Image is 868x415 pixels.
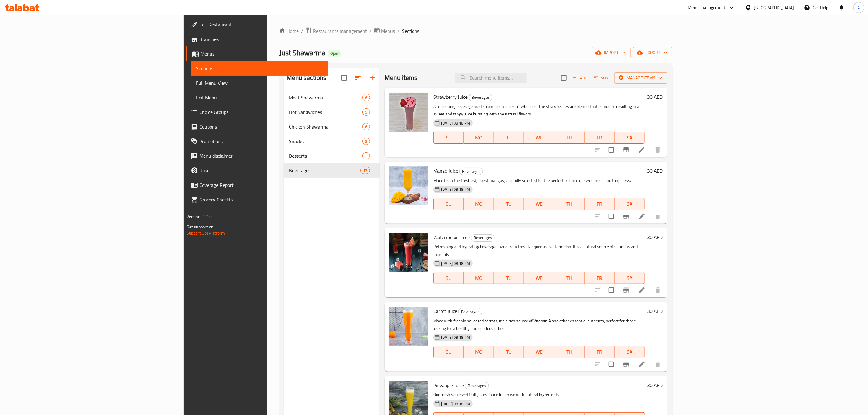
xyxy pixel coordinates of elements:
[594,74,610,81] span: Sort
[494,346,524,358] button: TU
[289,138,362,145] div: Snacks
[199,152,324,159] span: Menu disclaimer
[402,27,420,35] span: Sections
[754,4,794,11] div: [GEOGRAPHIC_DATA]
[436,274,461,283] span: SU
[279,27,672,35] nav: breadcrumb
[466,133,491,142] span: MO
[619,357,633,372] button: Branch-specific-item
[619,209,633,224] button: Branch-specific-item
[496,274,522,283] span: TU
[191,90,328,105] a: Edit Menu
[284,88,380,180] nav: Menu sections
[365,70,380,85] button: Add section
[433,177,645,184] p: Made from the freshest, ripest mangos, carefully selected for the perfect balance of sweetness an...
[590,73,614,83] span: Sort items
[363,95,370,101] span: 6
[289,123,362,130] div: Chicken Shawarma
[381,27,395,35] span: Menus
[289,94,362,101] div: Meat Shawarma
[557,133,582,142] span: TH
[615,346,645,358] button: SA
[647,381,663,389] h6: 30 AED
[524,132,554,144] button: WE
[289,108,362,116] span: Hot Sandwiches
[494,198,524,210] button: TU
[605,358,618,371] span: Select to update
[587,133,612,142] span: FR
[289,167,360,174] span: Beverages
[187,229,225,237] a: Support.OpsPlatform
[554,132,584,144] button: TH
[199,181,324,189] span: Coverage Report
[363,124,370,130] span: 6
[436,133,461,142] span: SU
[436,200,461,208] span: SU
[362,123,370,130] div: items
[464,346,494,358] button: MO
[638,146,646,153] a: Edit menu item
[585,198,615,210] button: FR
[362,94,370,101] div: items
[638,286,646,294] a: Edit menu item
[459,308,482,315] span: Beverages
[433,103,645,118] p: A refreshing beverage made from fresh, ripe strawberries. The strawberries are blended until smoo...
[187,213,201,221] span: Version:
[527,133,552,142] span: WE
[466,200,491,208] span: MO
[570,73,590,83] button: Add
[433,272,464,284] button: SU
[284,163,380,178] div: Beverages17
[465,382,489,389] span: Beverages
[647,166,663,175] h6: 30 AED
[570,73,590,83] span: Add item
[328,50,342,57] div: Open
[328,51,342,56] span: Open
[460,168,483,175] span: Beverages
[363,153,370,159] span: 2
[464,132,494,144] button: MO
[385,73,418,82] h2: Menu items
[389,307,428,346] img: Carrot Juice
[374,27,395,35] a: Menus
[362,152,370,159] div: items
[619,283,633,297] button: Branch-specific-item
[439,401,472,407] span: [DATE] 08:18 PM
[187,223,214,231] span: Get support on:
[433,346,464,358] button: SU
[433,391,645,399] p: Our fresh squeezed fruit juices made in-house with natural ingredients
[361,168,370,173] span: 17
[439,187,472,192] span: [DATE] 08:18 PM
[633,47,672,58] button: export
[587,348,612,356] span: FR
[284,134,380,149] div: Snacks9
[494,132,524,144] button: TU
[527,274,552,283] span: WE
[433,307,457,316] span: Carrot Juice
[554,272,584,284] button: TH
[439,261,472,266] span: [DATE] 08:18 PM
[469,94,492,101] span: Beverages
[587,274,612,283] span: FR
[650,209,665,224] button: delete
[433,132,464,144] button: SU
[650,142,665,157] button: delete
[362,108,370,116] div: items
[199,21,324,28] span: Edit Restaurant
[433,381,464,390] span: Pineapple Juice
[585,272,615,284] button: FR
[617,200,642,208] span: SA
[524,272,554,284] button: WE
[186,134,328,149] a: Promotions
[554,198,584,210] button: TH
[196,79,324,87] span: Full Menu View
[284,149,380,163] div: Desserts2
[433,92,468,101] span: Strawberry Juice
[186,46,328,61] a: Menus
[196,94,324,101] span: Edit Menu
[617,348,642,356] span: SA
[650,357,665,372] button: delete
[557,200,582,208] span: TH
[458,308,482,315] div: Beverages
